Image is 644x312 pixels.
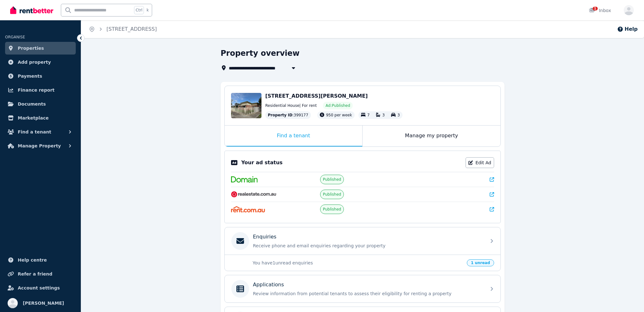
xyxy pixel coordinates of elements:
span: Help centre [18,256,47,264]
a: Documents [5,98,76,110]
img: RealEstate.com.au [231,191,276,198]
a: ApplicationsReview information from potential tenants to assess their eligibility for renting a p... [225,275,500,302]
span: [PERSON_NAME] [23,299,64,307]
button: Manage Property [5,140,76,152]
a: Account settings [5,282,76,294]
div: : 399177 [265,111,311,119]
p: Review information from potential tenants to assess their eligibility for renting a property [253,290,482,297]
span: k [146,8,149,13]
div: Manage my property [363,126,500,146]
a: Finance report [5,84,76,96]
span: Published [323,207,341,212]
nav: Breadcrumb [81,20,164,38]
span: Payments [18,72,42,80]
button: Find a tenant [5,126,76,138]
p: You have 1 unread enquiries [253,260,463,266]
span: Find a tenant [18,128,51,136]
span: Published [323,192,341,197]
span: Properties [18,44,44,52]
span: 950 per week [326,113,352,117]
a: Help centre [5,254,76,266]
span: 7 [367,113,370,117]
span: Finance report [18,86,55,94]
a: Add property [5,56,76,68]
span: ORGANISE [5,35,25,39]
a: Edit Ad [466,157,494,168]
span: 1 [593,7,598,10]
a: Properties [5,42,76,55]
span: 3 [382,113,385,117]
span: Account settings [18,284,60,292]
div: Inbox [589,7,611,14]
span: Marketplace [18,114,48,122]
span: Manage Property [18,142,61,150]
span: [STREET_ADDRESS][PERSON_NAME] [265,93,368,99]
span: Ad: Published [325,103,350,108]
img: Rent.com.au [231,206,265,212]
p: Applications [253,281,284,289]
span: 3 [397,113,400,117]
span: 1 unread [467,259,494,266]
span: Add property [18,58,51,66]
img: Domain.com.au [231,176,258,183]
span: Published [323,177,341,182]
p: Your ad status [241,159,282,166]
span: Residential House | For rent [265,103,317,108]
span: Ctrl [134,6,144,14]
a: Payments [5,70,76,82]
a: [STREET_ADDRESS] [106,26,157,32]
span: Documents [18,100,46,108]
a: EnquiriesReceive phone and email enquiries regarding your property [225,227,500,255]
img: RentBetter [10,5,53,15]
p: Receive phone and email enquiries regarding your property [253,243,482,249]
a: Marketplace [5,112,76,124]
span: Refer a friend [18,270,52,278]
a: Refer a friend [5,268,76,280]
h1: Property overview [221,48,299,58]
div: Find a tenant [225,126,362,146]
p: Enquiries [253,233,276,241]
span: Property ID [268,113,293,118]
button: Help [617,25,638,33]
